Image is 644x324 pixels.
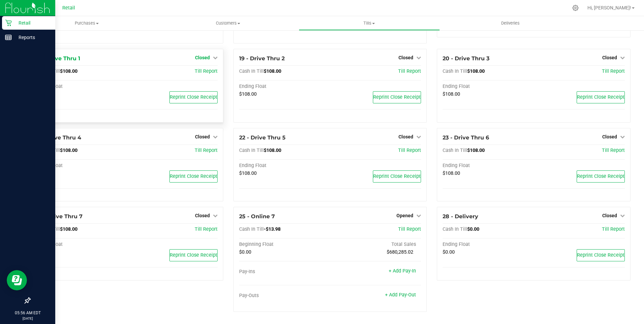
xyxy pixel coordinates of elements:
span: $108.00 [467,148,485,153]
span: $108.00 [264,68,281,74]
span: Hi, [PERSON_NAME]! [587,5,631,10]
span: 25 - Online 7 [239,213,275,220]
div: Ending Float [35,163,126,169]
span: Reprint Close Receipt [170,252,217,258]
div: Ending Float [239,84,330,90]
span: $108.00 [239,91,257,97]
span: $108.00 [60,148,77,153]
span: Reprint Close Receipt [577,173,624,179]
span: Purchases [16,20,157,26]
span: Closed [398,55,413,60]
span: $108.00 [60,68,77,74]
a: + Add Pay-Out [385,292,416,298]
span: Cash In Till [443,68,467,74]
span: Tills [299,20,440,26]
span: Closed [195,134,210,139]
button: Reprint Close Receipt [373,91,421,103]
span: Closed [398,134,413,139]
span: Retail [62,5,75,11]
button: Reprint Close Receipt [373,170,421,183]
div: Pay-Outs [239,293,330,299]
a: Deliveries [440,16,581,30]
a: + Add Pay-In [389,268,416,274]
span: 21 - Drive Thru 4 [35,134,81,141]
a: Till Report [195,148,218,153]
span: Reprint Close Receipt [577,94,624,100]
p: Reports [12,33,52,41]
a: Till Report [602,148,625,153]
span: Reprint Close Receipt [373,173,421,179]
div: Beginning Float [239,241,330,248]
a: Customers [157,16,298,30]
span: $680,285.02 [387,249,413,255]
span: Closed [195,213,210,218]
button: Reprint Close Receipt [169,170,218,183]
iframe: Resource center [7,270,27,290]
span: Closed [602,213,617,218]
span: Deliveries [492,20,529,26]
span: Reprint Close Receipt [170,94,217,100]
span: $108.00 [467,68,485,74]
span: Reprint Close Receipt [373,94,421,100]
a: Till Report [602,226,625,232]
span: Reprint Close Receipt [170,173,217,179]
span: $0.00 [443,249,455,255]
inline-svg: Retail [5,20,12,26]
span: $108.00 [60,226,77,232]
div: Ending Float [239,163,330,169]
span: 20 - Drive Thru 3 [443,55,489,62]
a: Tills [299,16,440,30]
span: $0.00 [467,226,479,232]
span: Cash In Till [239,68,264,74]
span: Closed [602,134,617,139]
a: Till Report [398,148,421,153]
span: Reprint Close Receipt [577,252,624,258]
p: [DATE] [3,316,52,321]
span: Closed [602,55,617,60]
a: Purchases [16,16,157,30]
div: Ending Float [35,241,126,248]
span: $0.00 [239,249,251,255]
span: Cash In Till [443,148,467,153]
span: $108.00 [264,148,281,153]
div: Ending Float [443,84,534,90]
div: Total Sales [330,241,421,248]
a: Till Report [195,68,218,74]
inline-svg: Reports [5,34,12,41]
span: 28 - Delivery [443,213,478,220]
button: Reprint Close Receipt [577,249,625,261]
div: Manage settings [571,5,580,11]
a: Till Report [398,226,421,232]
button: Reprint Close Receipt [169,91,218,103]
span: Cash In Till [239,226,264,232]
span: Cash In Till [239,148,264,153]
span: 23 - Drive Thru 6 [443,134,489,141]
div: Ending Float [35,84,126,90]
span: $108.00 [443,91,460,97]
span: 19 - Drive Thru 2 [239,55,285,62]
span: Cash In Till [443,226,467,232]
span: 24 - Drive Thru 7 [35,213,83,220]
button: Reprint Close Receipt [169,249,218,261]
span: 18 - Drive Thru 1 [35,55,80,62]
span: 22 - Drive Thru 5 [239,134,286,141]
div: Ending Float [443,241,534,248]
p: 05:56 AM EDT [3,310,52,316]
span: $108.00 [239,170,257,176]
span: -$13.98 [264,226,281,232]
a: Till Report [398,68,421,74]
a: Till Report [195,226,218,232]
span: Customers [158,20,298,26]
span: Till Report [602,68,625,74]
button: Reprint Close Receipt [577,170,625,183]
div: Ending Float [443,163,534,169]
div: Pay-Ins [239,269,330,275]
